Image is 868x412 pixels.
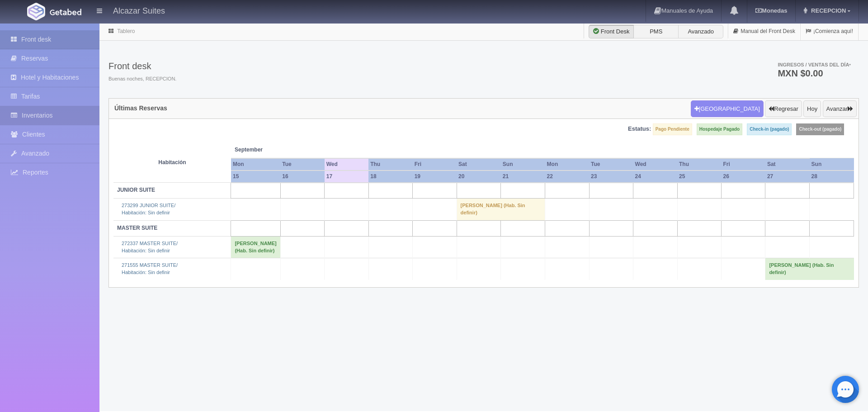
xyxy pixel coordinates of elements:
th: Sun [810,158,854,170]
h3: MXN $0.00 [778,69,851,78]
th: Thu [368,158,412,170]
button: Hoy [803,100,821,118]
th: Tue [589,158,633,170]
span: RECEPCION [809,7,846,14]
th: Fri [721,158,765,170]
td: [PERSON_NAME] (Hab. Sin definir) [765,258,854,280]
a: ¡Comienza aquí! [801,23,858,40]
b: Monedas [755,7,787,14]
label: Pago Pendiente [653,123,692,135]
th: 26 [721,170,765,183]
th: 22 [545,170,590,183]
th: Sat [457,158,501,170]
button: [GEOGRAPHIC_DATA] [691,100,764,118]
th: 17 [325,170,369,183]
button: Avanzar [823,100,857,118]
a: 271555 MASTER SUITE/Habitación: Sin definir [122,262,178,275]
button: Regresar [765,100,802,118]
a: 272337 MASTER SUITE/Habitación: Sin definir [122,241,178,253]
span: September [235,146,321,154]
label: PMS [633,25,679,38]
h4: Últimas Reservas [114,105,167,112]
th: Fri [413,158,457,170]
th: 25 [677,170,721,183]
th: 15 [231,170,280,183]
label: Front Desk [589,25,634,38]
span: Ingresos / Ventas del día [778,62,851,67]
th: 24 [633,170,678,183]
th: 21 [501,170,545,183]
label: Check-out (pagado) [796,123,844,135]
label: Check-in (pagado) [747,123,792,135]
th: 28 [810,170,854,183]
h3: Front desk [108,61,176,71]
th: Tue [280,158,324,170]
th: Sat [765,158,810,170]
th: 20 [457,170,501,183]
td: [PERSON_NAME] (Hab. Sin definir) [231,236,280,258]
th: 19 [413,170,457,183]
th: Mon [545,158,590,170]
a: Tablero [117,28,135,34]
label: Estatus: [628,125,651,133]
a: Manual del Front Desk [728,23,800,40]
b: JUNIOR SUITE [117,187,155,193]
th: Wed [325,158,369,170]
th: Thu [677,158,721,170]
a: 273299 JUNIOR SUITE/Habitación: Sin definir [122,203,175,215]
th: 27 [765,170,810,183]
th: Wed [633,158,678,170]
label: Avanzado [678,25,723,38]
th: Sun [501,158,545,170]
img: Getabed [50,9,81,15]
strong: Habitación [158,159,186,166]
label: Hospedaje Pagado [697,123,742,135]
h4: Alcazar Suites [113,5,165,16]
th: Mon [231,158,280,170]
th: 23 [589,170,633,183]
th: 16 [280,170,324,183]
span: Buenas noches, RECEPCION. [108,76,176,83]
b: MASTER SUITE [117,225,157,231]
img: Getabed [27,3,45,20]
td: [PERSON_NAME] (Hab. Sin definir) [457,199,545,220]
th: 18 [368,170,412,183]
